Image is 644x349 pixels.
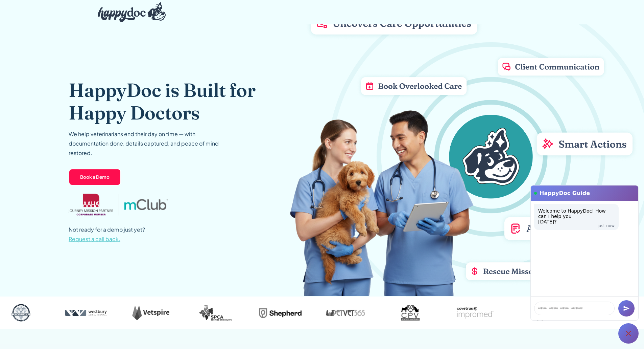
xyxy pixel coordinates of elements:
[448,302,502,324] img: Corvertrus Impromed
[124,302,178,324] img: VetSpire
[69,225,145,244] p: Not ready for a demo just yet?
[69,79,297,124] h1: HappyDoc is Built for Happy Doctors
[59,302,113,324] img: Westbury
[69,194,113,216] img: AAHA Advantage logo
[383,302,437,324] img: CPV
[318,302,373,324] img: PetVet365
[98,2,166,22] img: HappyDoc Logo: A happy dog with his ear up, listening.
[254,302,308,324] img: Shepherd
[513,302,567,324] img: Cheyenne Pet Clinic
[69,236,120,243] span: Request a call back.
[124,199,167,210] img: mclub logo
[69,169,121,186] a: Book a Demo
[189,302,243,324] img: SPCA
[92,1,166,24] a: home
[69,129,231,158] p: We help veterinarians end their day on time — with documentation done, details captured, and peac...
